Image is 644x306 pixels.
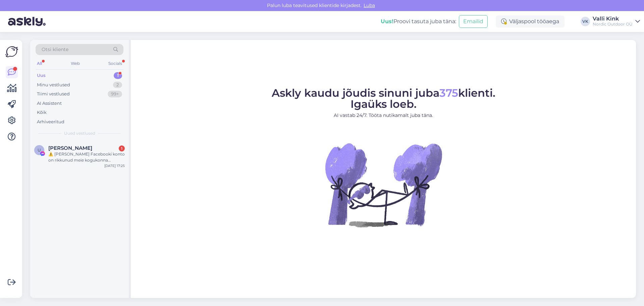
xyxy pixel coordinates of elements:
[48,151,125,163] div: ⚠️ [PERSON_NAME] Facebooki konto on rikkunud meie kogukonna standardeid. Meie süsteem on saanud p...
[64,130,95,136] span: Uued vestlused
[439,86,458,99] span: 375
[5,45,18,58] img: Askly Logo
[104,163,125,168] div: [DATE] 17:25
[37,72,46,79] div: Uus
[381,18,393,25] b: Uus!
[593,16,633,21] div: Valli Kink
[37,109,47,116] div: Kõik
[119,145,125,151] div: 1
[362,2,377,8] span: Luba
[593,16,640,27] a: Valli KinkNordic Outdoor OÜ
[107,59,123,68] div: Socials
[36,59,43,68] div: All
[37,91,70,97] div: Tiimi vestlused
[69,59,81,68] div: Web
[114,72,122,79] div: 1
[37,82,70,88] div: Minu vestlused
[108,91,122,97] div: 99+
[459,15,488,28] button: Emailid
[581,17,590,26] div: VK
[593,21,633,27] div: Nordic Outdoor OÜ
[113,82,122,88] div: 2
[37,100,62,107] div: AI Assistent
[496,15,565,28] div: Väljaspool tööaega
[48,145,92,151] span: Udeh Victor
[42,46,68,53] span: Otsi kliente
[272,112,495,119] p: AI vastab 24/7. Tööta nutikamalt juba täna.
[381,17,456,26] div: Proovi tasuta juba täna:
[323,124,444,245] img: No Chat active
[37,119,64,125] div: Arhiveeritud
[38,147,41,152] span: U
[272,86,495,111] span: Askly kaudu jõudis sinuni juba klienti. Igaüks loeb.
